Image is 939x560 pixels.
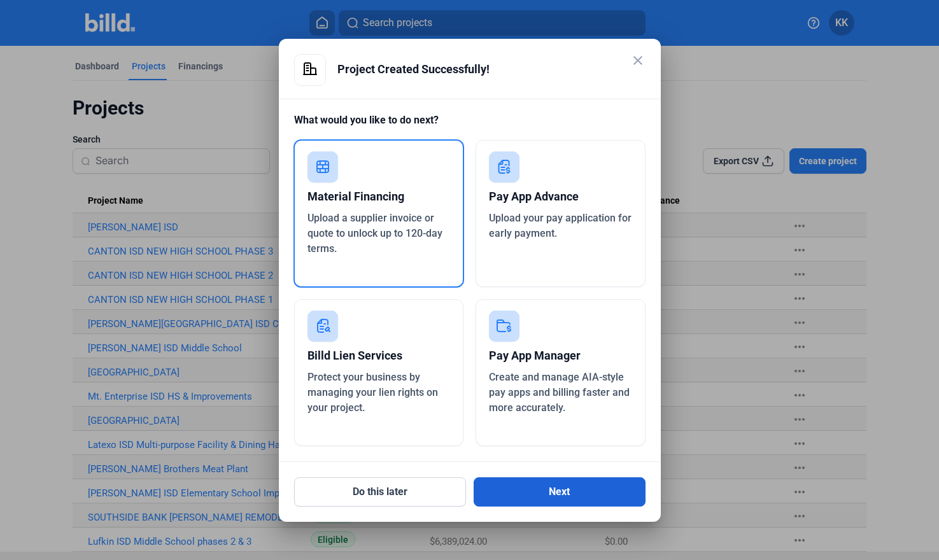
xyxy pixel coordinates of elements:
div: Pay App Advance [489,183,632,211]
span: Upload your pay application for early payment. [489,212,632,239]
div: Pay App Manager [489,342,632,370]
button: Do this later [294,477,466,507]
mat-icon: close [630,53,646,68]
span: Upload a supplier invoice or quote to unlock up to 120-day terms. [307,212,442,255]
div: Project Created Successfully! [337,54,646,85]
span: Create and manage AIA-style pay apps and billing faster and more accurately. [489,371,630,414]
button: Next [474,477,646,507]
div: Billd Lien Services [307,342,451,370]
span: Protect your business by managing your lien rights on your project. [307,371,438,414]
div: What would you like to do next? [294,113,646,140]
div: Material Financing [307,183,451,211]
